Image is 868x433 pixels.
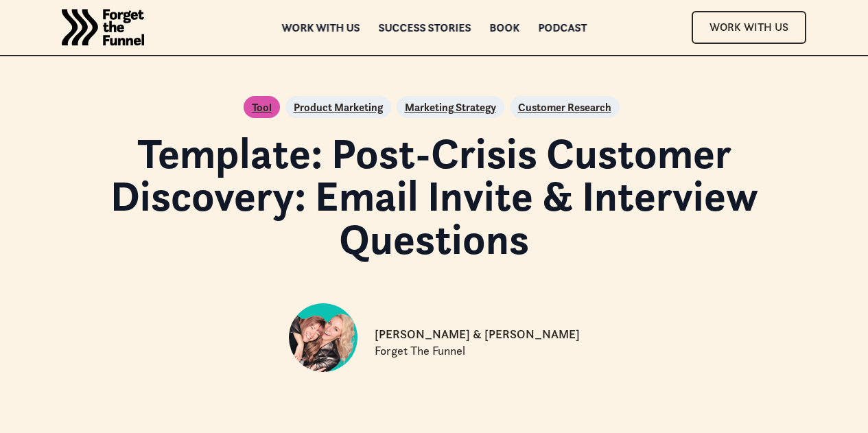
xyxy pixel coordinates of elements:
h1: Template: Post-Crisis Customer Discovery: Email Invite & Interview Questions [45,132,824,260]
a: Product Marketing [294,99,383,115]
p: [PERSON_NAME] & [PERSON_NAME] [375,327,580,343]
p: Forget The Funnel [375,343,465,360]
a: Book [489,23,519,32]
a: Success Stories [378,23,471,32]
a: Work with us [281,23,360,32]
a: Marketing Strategy [405,99,496,115]
a: Work With Us [692,11,806,43]
a: Customer Research [518,99,611,115]
a: Podcast [538,23,587,32]
a: Tool [252,99,272,115]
